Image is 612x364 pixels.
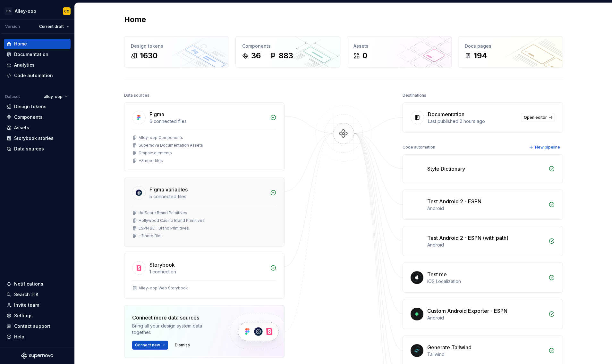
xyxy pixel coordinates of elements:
div: Design tokens [14,103,47,110]
span: alley-oop [44,94,63,99]
div: Assets [353,43,445,49]
div: Graphic elements [139,150,172,156]
a: Docs pages194 [458,36,563,68]
div: Bring all your design system data together. [132,323,219,336]
a: Assets [4,123,71,133]
a: Invite team [4,300,71,310]
div: Last published 2 hours ago [428,118,517,125]
div: Android [427,242,545,248]
div: Code automation [14,72,53,79]
div: Alley-oop Web Storybook [139,286,188,291]
div: Figma variables [149,186,188,193]
a: Open editor [521,113,555,122]
a: Components [4,112,71,122]
div: Components [14,114,43,120]
div: Android [427,315,545,321]
div: CC [64,9,69,14]
button: DSAlley-oopCC [1,4,73,18]
div: Settings [14,312,33,319]
div: Android [427,205,545,212]
button: Current draft [36,22,72,31]
div: Generate Tailwind [427,344,472,351]
span: New pipeline [535,145,560,150]
div: 0 [362,51,367,61]
div: Documentation [14,51,48,58]
div: Components [242,43,334,49]
svg: Supernova Logo [21,352,53,359]
div: DS [4,7,12,15]
div: Connect more data sources [132,314,219,321]
div: Documentation [428,110,464,118]
div: Notifications [14,281,43,287]
div: Destinations [403,91,426,100]
div: Tailwind [427,351,545,358]
div: + 2 more files [139,233,163,239]
div: Alley-oop Components [139,135,183,140]
div: Contact support [14,323,50,329]
button: Dismiss [172,341,193,350]
div: 1630 [140,51,157,61]
button: Contact support [4,321,71,331]
div: Design tokens [131,43,222,49]
a: Figma variables5 connected filestheScore Brand PrimitivesHollywood Casino Brand PrimitivesESPN BE... [124,178,285,247]
div: Home [14,41,27,47]
a: Analytics [4,60,71,70]
div: Test Android 2 - ESPN [427,198,481,205]
div: 883 [279,51,293,61]
button: Notifications [4,279,71,289]
a: Storybook stories [4,133,71,143]
span: Open editor [524,115,547,120]
div: Invite team [14,302,39,308]
div: 194 [474,51,487,61]
div: 6 connected files [149,118,266,125]
span: Dismiss [175,343,190,348]
div: Storybook stories [14,135,54,142]
button: Search ⌘K [4,289,71,300]
div: Storybook [149,261,175,269]
div: iOS Localization [427,278,545,285]
div: Custom Android Exporter - ESPN [427,307,507,315]
span: Current draft [39,24,64,29]
div: Analytics [14,62,35,68]
button: Connect new [132,341,168,350]
div: Docs pages [465,43,556,49]
div: theScore Brand Primitives [139,210,187,215]
div: Help [14,334,24,340]
button: alley-oop [41,92,71,101]
a: Data sources [4,144,71,154]
div: Test me [427,271,447,278]
a: Storybook1 connectionAlley-oop Web Storybook [124,253,285,299]
div: Test Android 2 - ESPN (with path) [427,234,508,242]
a: Settings [4,311,71,321]
a: Assets0 [347,36,452,68]
div: Code automation [403,143,435,152]
a: Components36883 [235,36,340,68]
a: Code automation [4,70,71,81]
div: Alley-oop [15,8,36,14]
div: Assets [14,125,29,131]
div: Style Dictionary [427,165,465,173]
button: Help [4,332,71,342]
div: Data sources [124,91,149,100]
a: Figma6 connected filesAlley-oop ComponentsSupernova Documentation AssetsGraphic elements+3more files [124,102,285,171]
div: Dataset [5,94,20,99]
div: Version [5,24,20,29]
span: Connect new [135,343,160,348]
a: Home [4,39,71,49]
div: Search ⌘K [14,291,38,298]
a: Documentation [4,49,71,60]
div: + 3 more files [139,158,163,163]
div: Data sources [14,146,44,152]
div: Supernova Documentation Assets [139,143,203,148]
a: Design tokens1630 [124,36,229,68]
a: Design tokens [4,101,71,112]
h2: Home [124,14,146,25]
div: Figma [149,110,164,118]
div: ESPN BET Brand Primitives [139,226,189,231]
div: 36 [251,51,261,61]
div: Hollywood Casino Brand Primitives [139,218,205,223]
button: New pipeline [527,143,563,152]
div: 5 connected files [149,193,266,200]
div: 1 connection [149,269,266,275]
